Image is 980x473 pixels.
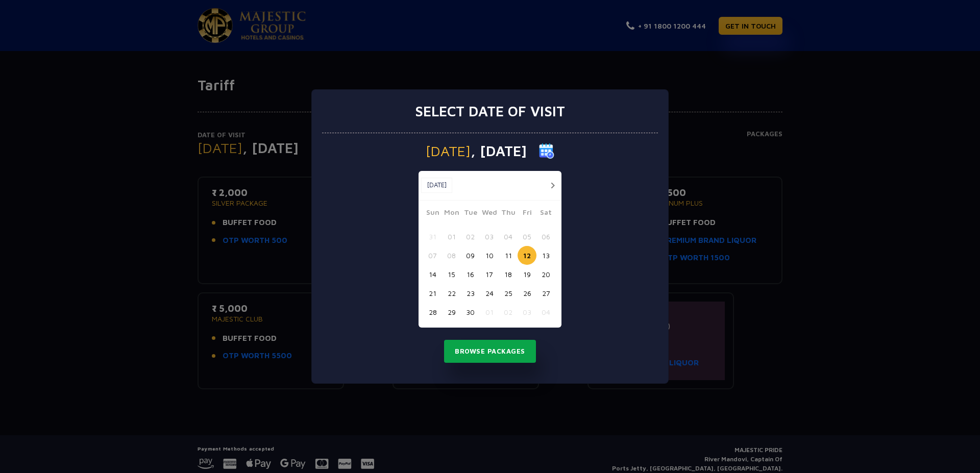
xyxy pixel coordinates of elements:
[518,265,536,284] button: 19
[518,227,536,246] button: 05
[499,246,518,265] button: 11
[480,227,499,246] button: 03
[480,284,499,303] button: 24
[461,227,480,246] button: 02
[499,303,518,321] button: 02
[536,303,555,321] button: 04
[423,207,442,221] span: Sun
[499,265,518,284] button: 18
[423,284,442,303] button: 21
[442,207,461,221] span: Mon
[480,303,499,321] button: 01
[518,303,536,321] button: 03
[536,284,555,303] button: 27
[518,207,536,221] span: Fri
[461,265,480,284] button: 16
[499,284,518,303] button: 25
[423,227,442,246] button: 31
[423,246,442,265] button: 07
[480,246,499,265] button: 10
[536,227,555,246] button: 06
[499,207,518,221] span: Thu
[442,227,461,246] button: 01
[421,178,452,193] button: [DATE]
[536,246,555,265] button: 13
[442,284,461,303] button: 22
[539,143,554,159] img: calender icon
[423,265,442,284] button: 14
[499,227,518,246] button: 04
[442,246,461,265] button: 08
[461,207,480,221] span: Tue
[461,246,480,265] button: 09
[536,265,555,284] button: 20
[518,284,536,303] button: 26
[423,303,442,321] button: 28
[426,144,471,158] span: [DATE]
[461,284,480,303] button: 23
[480,207,499,221] span: Wed
[480,265,499,284] button: 17
[461,303,480,321] button: 30
[444,340,536,363] button: Browse Packages
[415,103,565,120] h3: Select date of visit
[518,246,536,265] button: 12
[442,265,461,284] button: 15
[442,303,461,321] button: 29
[536,207,555,221] span: Sat
[471,144,527,158] span: , [DATE]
